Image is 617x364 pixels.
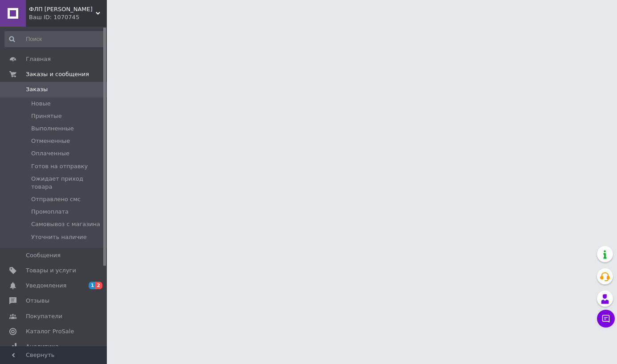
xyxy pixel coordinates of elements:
[26,267,76,275] span: Товары и услуги
[26,70,89,78] span: Заказы и сообщения
[31,112,62,120] span: Принятые
[89,282,96,289] span: 1
[29,13,107,21] div: Ваш ID: 1070745
[31,195,81,203] span: Отправлено смс
[31,137,70,145] span: Отмененные
[26,328,74,336] span: Каталог ProSale
[31,150,69,158] span: Оплаченные
[26,251,61,259] span: Сообщения
[31,162,88,170] span: Готов на отправку
[26,312,62,320] span: Покупатели
[95,282,102,289] span: 2
[26,85,48,93] span: Заказы
[26,343,59,351] span: Аналитика
[4,31,105,47] input: Поиск
[26,297,49,305] span: Отзывы
[31,175,104,191] span: Ожидает приход товара
[31,125,74,133] span: Выполненные
[31,100,51,108] span: Новые
[26,282,66,290] span: Уведомления
[31,220,100,228] span: Самовывоз с магазина
[26,55,51,63] span: Главная
[31,233,87,241] span: Уточнить наличие
[597,310,615,328] button: Чат с покупателем
[29,5,96,13] span: ФЛП Макаренко А.А.
[31,208,69,216] span: Промоплата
